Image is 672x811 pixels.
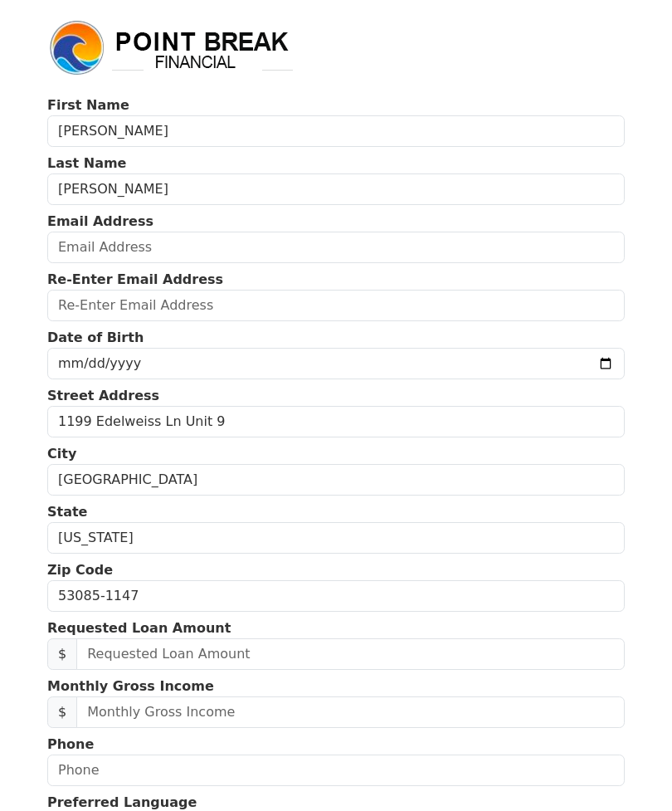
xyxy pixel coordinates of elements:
input: Street Address [47,406,625,437]
strong: State [47,504,87,520]
strong: Street Address [47,388,159,403]
strong: Last Name [47,155,126,171]
input: Last Name [47,173,625,205]
img: logo.png [47,18,296,78]
strong: Email Address [47,213,153,229]
input: Monthly Gross Income [76,696,625,728]
strong: Requested Loan Amount [47,620,231,636]
strong: Date of Birth [47,330,144,345]
input: Phone [47,755,625,786]
input: First Name [47,115,625,147]
input: Re-Enter Email Address [47,290,625,321]
strong: Phone [47,736,94,752]
strong: Zip Code [47,562,113,578]
input: Zip Code [47,580,625,612]
span: $ [47,638,77,670]
input: Requested Loan Amount [76,638,625,670]
input: Email Address [47,232,625,263]
strong: City [47,446,76,462]
span: $ [47,696,77,728]
strong: Preferred Language [47,794,197,810]
p: Monthly Gross Income [47,677,625,696]
input: City [47,464,625,496]
strong: First Name [47,97,129,113]
strong: Re-Enter Email Address [47,271,223,287]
